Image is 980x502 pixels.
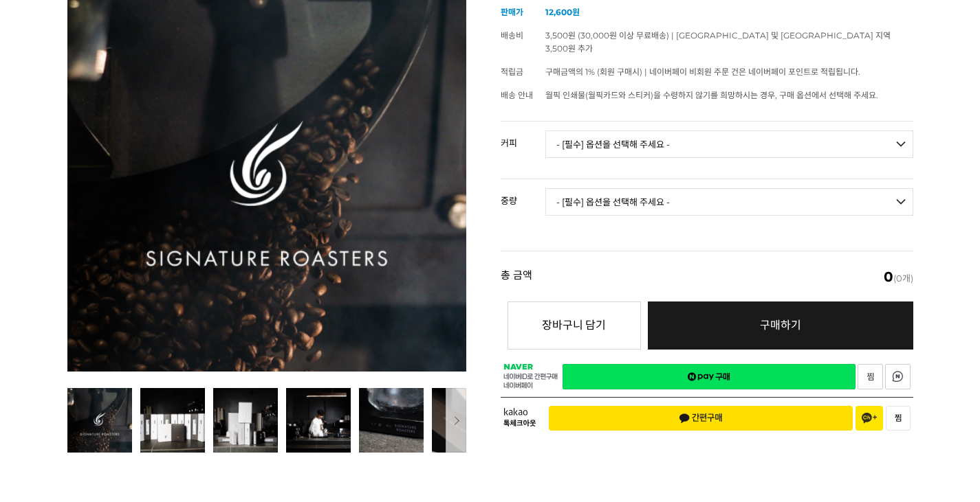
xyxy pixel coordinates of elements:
[549,406,853,431] button: 간편구매
[884,269,893,285] em: 0
[501,7,523,17] span: 판매가
[545,67,860,77] span: 구매금액의 1% (회원 구매시) | 네이버페이 비회원 주문 건은 네이버페이 포인트로 적립됩니다.
[895,413,902,423] span: 찜
[760,319,801,332] span: 구매하기
[679,413,723,424] span: 간편구매
[856,406,883,431] button: 채널 추가
[508,301,641,350] button: 장바구니 담기
[858,364,883,389] a: 새창
[446,388,466,453] button: 다음
[501,270,532,284] strong: 총 금액
[501,67,523,77] span: 적립금
[862,413,877,424] span: 채널 추가
[501,179,545,211] th: 중량
[545,7,580,17] strong: 12,600원
[501,90,533,100] span: 배송 안내
[501,30,523,41] span: 배송비
[503,408,538,428] span: 카카오 톡체크아웃
[545,30,891,54] span: 3,500원 (30,000원 이상 무료배송) | [GEOGRAPHIC_DATA] 및 [GEOGRAPHIC_DATA] 지역 3,500원 추가
[545,90,878,100] span: 월픽 인쇄물(월픽카드와 스티커)을 수령하지 않기를 희망하시는 경우, 구매 옵션에서 선택해 주세요.
[648,301,913,350] a: 구매하기
[884,270,913,284] span: (0개)
[885,364,911,389] a: 새창
[886,406,911,431] button: 찜
[563,364,856,389] a: 새창
[501,122,545,153] th: 커피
